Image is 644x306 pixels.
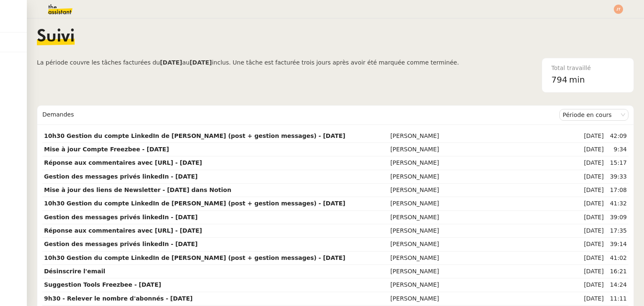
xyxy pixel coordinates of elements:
td: 17:35 [605,224,628,238]
td: 16:21 [605,265,628,278]
td: [DATE] [579,143,605,156]
span: min [569,73,585,87]
td: [PERSON_NAME] [389,197,579,210]
b: [DATE] [190,59,212,66]
td: [PERSON_NAME] [389,156,579,170]
strong: 10h30 Gestion du compte LinkedIn de [PERSON_NAME] (post + gestion messages) - [DATE] [44,132,345,139]
strong: Gestion des messages privés linkedIn - [DATE] [44,214,198,220]
td: [DATE] [579,278,605,292]
strong: 9h30 - Relever le nombre d'abonnés - [DATE] [44,295,192,302]
td: [DATE] [579,170,605,184]
td: [DATE] [579,130,605,143]
strong: Réponse aux commentaires avec [URL] - [DATE] [44,227,202,234]
td: 39:33 [605,170,628,184]
span: au [182,59,190,66]
td: [DATE] [579,252,605,265]
td: [PERSON_NAME] [389,252,579,265]
td: 15:17 [605,156,628,170]
td: 17:08 [605,184,628,197]
td: 42:09 [605,130,628,143]
td: [PERSON_NAME] [389,278,579,292]
td: [PERSON_NAME] [389,170,579,184]
td: [PERSON_NAME] [389,224,579,238]
td: [DATE] [579,197,605,210]
nz-select-item: Période en cours [563,109,625,120]
span: Suivi [37,29,75,45]
td: [DATE] [579,156,605,170]
td: [PERSON_NAME] [389,265,579,278]
span: La période couvre les tâches facturées du [37,59,160,66]
b: [DATE] [160,59,182,66]
td: 39:14 [605,238,628,251]
strong: Gestion des messages privés linkedIn - [DATE] [44,241,198,247]
td: [PERSON_NAME] [389,184,579,197]
td: 41:32 [605,197,628,210]
td: 14:24 [605,278,628,292]
strong: Mise à jour des liens de Newsletter - [DATE] dans Notion [44,187,231,193]
td: 39:09 [605,211,628,224]
td: [PERSON_NAME] [389,143,579,156]
td: [DATE] [579,292,605,306]
td: [DATE] [579,211,605,224]
strong: Gestion des messages privés linkedIn - [DATE] [44,173,198,180]
td: [PERSON_NAME] [389,130,579,143]
td: [DATE] [579,184,605,197]
strong: Réponse aux commentaires avec [URL] - [DATE] [44,159,202,166]
div: Demandes [42,106,559,123]
td: [PERSON_NAME] [389,211,579,224]
td: 9:34 [605,143,628,156]
img: svg [614,5,623,14]
td: 11:11 [605,292,628,306]
td: [DATE] [579,265,605,278]
div: Total travaillé [551,63,624,73]
strong: Désinscrire l'email [44,268,105,275]
td: [DATE] [579,238,605,251]
td: [PERSON_NAME] [389,238,579,251]
span: inclus. Une tâche est facturée trois jours après avoir été marquée comme terminée. [212,59,459,66]
strong: 10h30 Gestion du compte LinkedIn de [PERSON_NAME] (post + gestion messages) - [DATE] [44,254,345,261]
td: 41:02 [605,252,628,265]
strong: Mise à jour Compte Freezbee - [DATE] [44,146,169,153]
strong: 10h30 Gestion du compte LinkedIn de [PERSON_NAME] (post + gestion messages) - [DATE] [44,200,345,207]
td: [DATE] [579,224,605,238]
strong: Suggestion Tools Freezbee - [DATE] [44,281,161,288]
span: 794 [551,75,567,85]
td: [PERSON_NAME] [389,292,579,306]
